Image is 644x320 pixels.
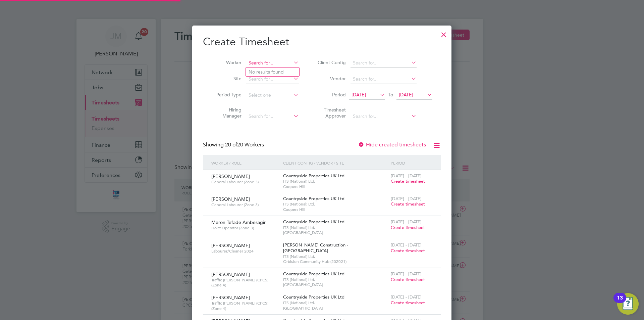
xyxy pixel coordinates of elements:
span: [PERSON_NAME] Construction - [GEOGRAPHIC_DATA] [283,242,348,254]
li: No results found [246,67,299,76]
span: General Labourer (Zone 3) [211,202,278,208]
label: Hiring Manager [211,107,241,119]
span: Create timesheet [391,201,425,207]
span: ITS (National) Ltd. [283,201,387,207]
span: [DATE] - [DATE] [391,294,422,300]
label: Worker [211,59,241,65]
span: ITS (National) Ltd. [283,254,387,259]
span: Create timesheet [391,248,425,254]
span: Hoist Operator (Zone 3) [211,225,278,231]
span: Meron Tefade Ambesagir [211,219,266,225]
span: Countryside Properties UK Ltd [283,271,344,277]
span: ITS (National) Ltd. [283,300,387,306]
span: [GEOGRAPHIC_DATA] [283,306,387,311]
input: Search for... [246,112,299,121]
span: [PERSON_NAME] [211,173,250,179]
label: Vendor [316,76,346,82]
span: ITS (National) Ltd. [283,225,387,230]
input: Search for... [246,75,299,84]
input: Search for... [351,58,417,68]
span: [DATE] - [DATE] [391,219,422,225]
span: Coopers Hill [283,207,387,212]
span: Orbiston Community Hub (20Z021) [283,259,387,264]
div: Showing [203,141,265,148]
span: Create timesheet [391,225,425,230]
span: [PERSON_NAME] [211,196,250,202]
div: 13 [617,298,623,307]
span: [PERSON_NAME] [211,294,250,301]
input: Select one [246,91,299,100]
span: General Labourer (Zone 3) [211,179,278,185]
span: 20 of [225,141,237,148]
div: Worker / Role [210,155,281,171]
span: [DATE] - [DATE] [391,271,422,277]
span: 20 Workers [225,141,264,148]
label: Site [211,76,241,82]
span: Create timesheet [391,277,425,282]
span: ITS (National) Ltd. [283,277,387,282]
label: Hide created timesheets [358,141,426,148]
button: Open Resource Center, 13 new notifications [617,293,639,315]
span: Countryside Properties UK Ltd [283,173,344,179]
span: [PERSON_NAME] [211,271,250,277]
span: Countryside Properties UK Ltd [283,219,344,225]
input: Search for... [351,112,417,121]
span: Coopers Hill [283,184,387,189]
div: Client Config / Vendor / Site [281,155,389,171]
h2: Create Timesheet [203,35,441,49]
span: Countryside Properties UK Ltd [283,196,344,201]
label: Period [316,92,346,98]
span: [DATE] [399,92,413,98]
input: Search for... [351,75,417,84]
span: Labourer/Cleaner 2024 [211,248,278,254]
span: [GEOGRAPHIC_DATA] [283,282,387,287]
span: Traffic [PERSON_NAME] (CPCS) (Zone 4) [211,277,278,288]
label: Period Type [211,92,241,98]
span: To [386,90,395,99]
div: Period [389,155,434,171]
label: Timesheet Approver [316,107,346,119]
span: ITS (National) Ltd. [283,179,387,184]
span: [DATE] - [DATE] [391,173,422,179]
span: [PERSON_NAME] [211,242,250,248]
span: Create timesheet [391,300,425,306]
span: [DATE] [352,92,366,98]
span: Create timesheet [391,178,425,184]
span: Countryside Properties UK Ltd [283,294,344,300]
span: [DATE] - [DATE] [391,242,422,248]
span: [DATE] - [DATE] [391,196,422,201]
span: Traffic [PERSON_NAME] (CPCS) (Zone 4) [211,301,278,311]
input: Search for... [246,58,299,68]
span: [GEOGRAPHIC_DATA] [283,230,387,235]
label: Client Config [316,59,346,65]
